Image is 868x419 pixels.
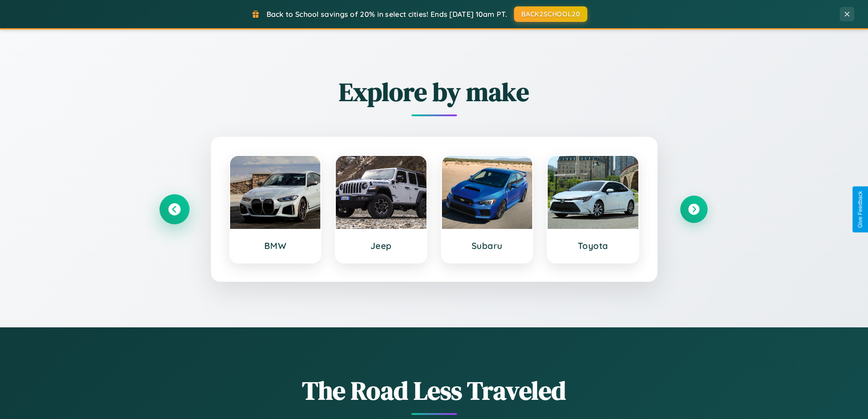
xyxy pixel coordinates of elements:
[267,10,507,19] span: Back to School savings of 20% in select cities! Ends [DATE] 10am PT.
[857,191,863,228] div: Give Feedback
[514,6,587,22] button: BACK2SCHOOL20
[161,74,708,109] h2: Explore by make
[557,240,629,251] h3: Toyota
[451,240,524,251] h3: Subaru
[161,373,708,408] h1: The Road Less Traveled
[239,240,312,251] h3: BMW
[345,240,417,251] h3: Jeep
